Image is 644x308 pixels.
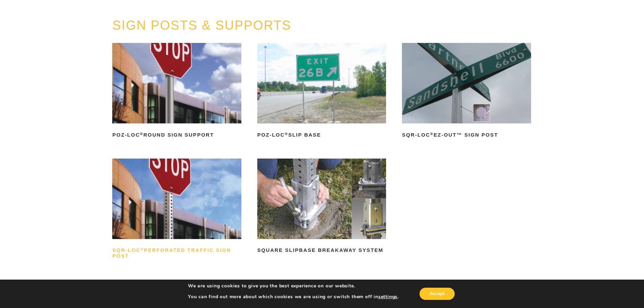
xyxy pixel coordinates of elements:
[402,129,531,140] h2: SQR-LOC EZ-Out™ Sign Post
[257,43,386,140] a: POZ-LOC®Slip Base
[141,247,144,251] sup: ®
[420,288,455,300] button: Accept
[112,43,241,140] a: POZ-LOC®Round Sign Support
[402,43,531,140] a: SQR-LOC®EZ-Out™ Sign Post
[257,129,386,140] h2: POZ-LOC Slip Base
[285,132,288,136] sup: ®
[257,245,386,256] h2: Square Slipbase Breakaway System
[112,129,241,140] h2: POZ-LOC Round Sign Support
[257,159,386,256] a: Square Slipbase Breakaway System
[378,294,398,300] button: settings
[188,283,399,289] p: We are using cookies to give you the best experience on our website.
[112,159,241,261] a: SQR-LOC®Perforated Traffic Sign Post
[188,294,399,300] p: You can find out more about which cookies we are using or switch them off in .
[430,132,433,136] sup: ®
[112,245,241,261] h2: SQR-LOC Perforated Traffic Sign Post
[112,18,291,32] a: SIGN POSTS & SUPPORTS
[140,132,143,136] sup: ®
